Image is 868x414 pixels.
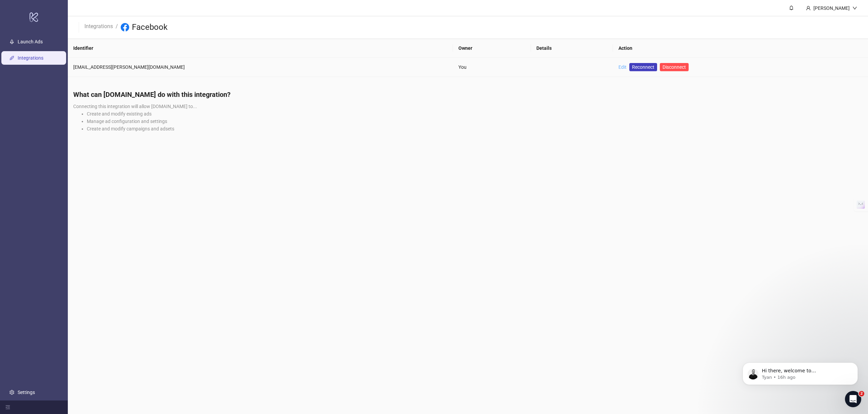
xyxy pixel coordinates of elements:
a: Launch Ads [18,39,43,44]
th: Identifier [68,39,453,58]
div: [EMAIL_ADDRESS][PERSON_NAME][DOMAIN_NAME] [73,63,448,71]
a: Integrations [83,22,114,29]
th: Action [613,39,868,58]
span: 2 [859,391,864,396]
span: menu-fold [5,405,10,410]
iframe: Intercom live chat [845,391,861,407]
span: Reconnect [632,63,654,71]
div: You [458,63,526,71]
span: Connecting this integration will allow [DOMAIN_NAME] to... [73,104,197,109]
a: Settings [18,390,35,395]
th: Details [531,39,613,58]
li: Create and modify existing ads [87,110,863,118]
button: Disconnect [660,63,689,71]
span: down [852,6,857,11]
li: / [116,22,118,33]
div: [PERSON_NAME] [811,4,852,12]
a: Edit [618,64,627,70]
h4: What can [DOMAIN_NAME] do with this integration? [73,90,863,99]
h3: Facebook [132,22,167,33]
li: Create and modify campaigns and adsets [87,125,863,132]
span: Disconnect [663,64,686,70]
iframe: Intercom notifications message [732,348,868,396]
span: user [806,6,811,11]
a: Reconnect [629,63,657,71]
th: Owner [453,39,531,58]
span: bell [789,5,794,10]
li: Manage ad configuration and settings [87,118,863,125]
a: Integrations [18,55,43,61]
